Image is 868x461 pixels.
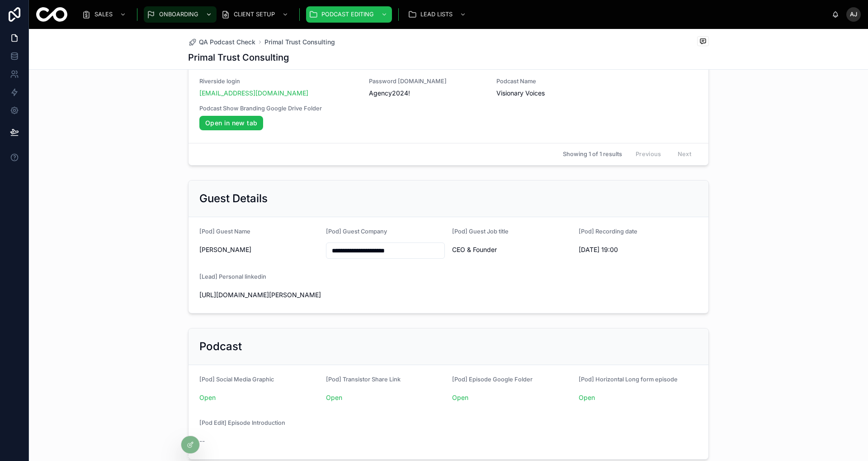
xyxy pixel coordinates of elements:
span: [PERSON_NAME] [199,245,319,254]
span: Riverside login [199,78,358,85]
span: [Pod] Guest Company [326,228,387,235]
span: Podcast Show Branding Google Drive Folder [199,105,358,112]
span: -- [199,437,205,446]
span: [Pod] Guest Job title [452,228,509,235]
span: SALES [94,11,113,18]
span: [Pod] Social Media Graphic [199,376,274,383]
span: [DATE] 19:00 [579,245,698,254]
span: QA Podcast Check [199,38,255,47]
img: App logo [36,7,67,22]
span: Agency2024! [369,89,486,98]
h2: Podcast [199,339,242,354]
a: CLIENT SETUP [218,6,293,23]
span: CEO & Founder [452,245,571,254]
iframe: NPS [231,346,637,461]
span: PODCAST EDITING [321,11,374,18]
span: [Pod] Recording date [579,228,637,235]
a: SALES [79,6,131,23]
span: Podcast Name [496,78,655,85]
a: QA Podcast Check [188,38,255,47]
span: [Pod] Guest Name [199,228,250,235]
span: [Lead] Personal linkedin [199,273,266,280]
h1: Primal Trust Consulting [188,51,289,64]
span: Showing 1 of 1 results [563,151,622,158]
span: AJ [850,11,857,18]
span: CLIENT SETUP [234,11,275,18]
span: LEAD LISTS [420,11,453,18]
span: Visionary Voices [496,89,655,98]
span: [Pod Edit] Episode Introduction [199,419,285,426]
a: Primal Trust Consulting [264,38,335,47]
div: scrollable content [75,5,832,24]
span: ONBOARDING [159,11,198,18]
a: Open [199,394,216,401]
a: ONBOARDING [144,6,217,23]
span: Password [DOMAIN_NAME] [369,78,486,85]
h2: Guest Details [199,191,268,206]
a: LEAD LISTS [405,6,471,23]
a: Open in new tab [199,116,263,130]
a: PODCAST EDITING [306,6,392,23]
a: [EMAIL_ADDRESS][DOMAIN_NAME] [199,89,308,98]
span: [URL][DOMAIN_NAME][PERSON_NAME] [199,290,698,299]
